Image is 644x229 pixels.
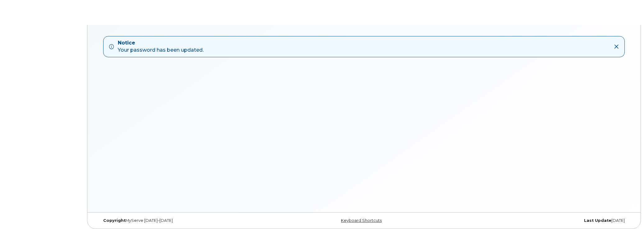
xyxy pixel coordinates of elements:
div: MyServe [DATE]–[DATE] [99,218,275,223]
a: Keyboard Shortcuts [341,218,382,223]
div: Your password has been updated. [118,40,204,54]
strong: Notice [118,40,204,47]
div: [DATE] [453,218,629,223]
strong: Copyright [103,218,126,223]
strong: Last Update [584,218,611,223]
